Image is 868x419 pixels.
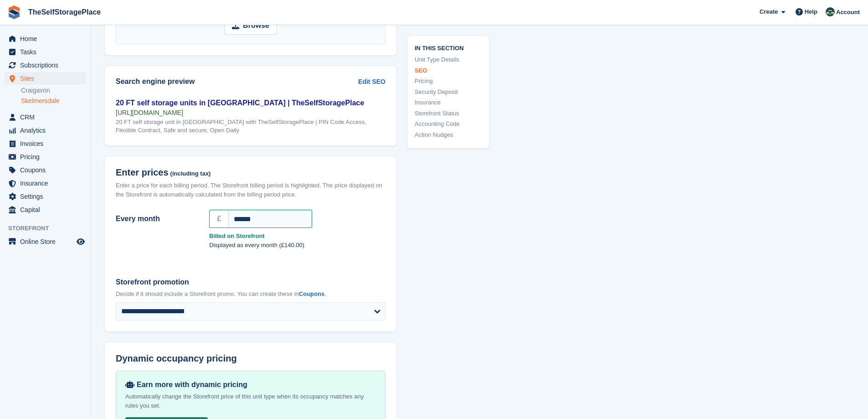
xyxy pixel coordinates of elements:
[826,7,835,16] img: Gairoid
[116,118,385,134] div: 20 FT self storage unit in [GEOGRAPHIC_DATA] with TheSelfStoragePlace | PIN Code Access, Flexible...
[358,77,385,87] a: Edit SEO
[7,5,21,19] img: stora-icon-8386f47178a22dfd0bd8f6a31ec36ba5ce8667c1dd55bd0f319d3a0aa187defe.svg
[20,111,75,124] span: CRM
[116,181,385,199] div: Enter a price for each billing period. The Storefront billing period is highlighted. The price di...
[116,277,385,288] label: Storefront promotion
[20,32,75,45] span: Home
[415,77,482,86] a: Pricing
[5,137,86,150] a: menu
[116,353,237,364] span: Dynamic occupancy pricing
[5,111,86,124] a: menu
[116,78,358,86] h2: Search engine preview
[75,236,86,247] a: Preview store
[20,190,75,203] span: Settings
[125,392,376,410] p: Automatically change the Storefront price of this unit type when its occupancy matches any rules ...
[5,150,86,163] a: menu
[20,177,75,190] span: Insurance
[415,130,482,139] a: Action Nudges
[21,86,86,95] a: Craigavon
[299,290,324,297] a: Coupons
[5,203,86,216] a: menu
[5,59,86,72] a: menu
[415,55,482,64] a: Unit Type Details
[125,380,376,389] div: Earn more with dynamic pricing
[760,7,778,16] span: Create
[20,150,75,163] span: Pricing
[20,235,75,248] span: Online Store
[415,109,482,118] a: Storefront Status
[20,72,75,85] span: Sites
[20,137,75,150] span: Invoices
[116,98,385,109] div: 20 FT self storage units in [GEOGRAPHIC_DATA] | TheSelfStoragePlace
[415,66,482,75] a: SEO
[5,164,86,176] a: menu
[20,46,75,58] span: Tasks
[5,72,86,85] a: menu
[5,235,86,248] a: menu
[415,98,482,107] a: Insurance
[25,5,104,20] a: TheSelfStoragePlace
[5,124,86,137] a: menu
[20,124,75,137] span: Analytics
[5,46,86,58] a: menu
[836,8,860,17] span: Account
[20,203,75,216] span: Capital
[5,190,86,203] a: menu
[209,232,385,241] strong: Billed on Storefront
[116,109,385,117] div: [URL][DOMAIN_NAME]
[209,241,385,250] p: Displayed as every month (£140.00)
[415,87,482,96] a: Security Deposit
[21,97,86,105] a: Skelmersdale
[20,164,75,176] span: Coupons
[5,32,86,45] a: menu
[5,177,86,190] a: menu
[170,171,211,177] span: (including tax)
[116,290,385,299] p: Decide if it should include a Storefront promo. You can create these in .
[116,213,198,224] label: Every month
[243,20,269,31] strong: Browse
[8,224,91,233] span: Storefront
[805,7,817,16] span: Help
[415,43,482,52] span: In this section
[415,119,482,129] a: Accounting Code
[20,59,75,72] span: Subscriptions
[116,167,169,178] span: Enter prices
